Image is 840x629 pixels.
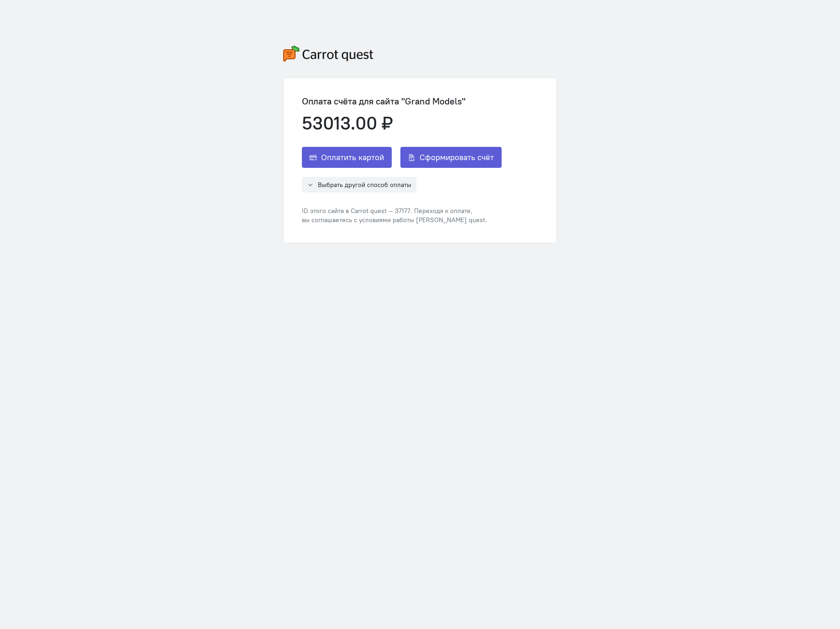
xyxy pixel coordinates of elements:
[302,177,416,192] button: Выбрать другой способ оплаты
[283,46,373,62] img: carrot-quest-logo.svg
[302,206,502,224] div: ID этого сайта в Carrot quest — 37177. Переходя к оплате, вы соглашаетесь с условиями работы [PER...
[321,152,384,163] span: Оплатить картой
[302,96,502,106] div: Оплата счёта для сайта "Grand Models"
[318,181,411,189] span: Выбрать другой способ оплаты
[302,147,392,168] button: Оплатить картой
[420,152,494,163] span: Сформировать счёт
[400,147,502,168] button: Сформировать счёт
[302,113,502,133] div: 53013.00 ₽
